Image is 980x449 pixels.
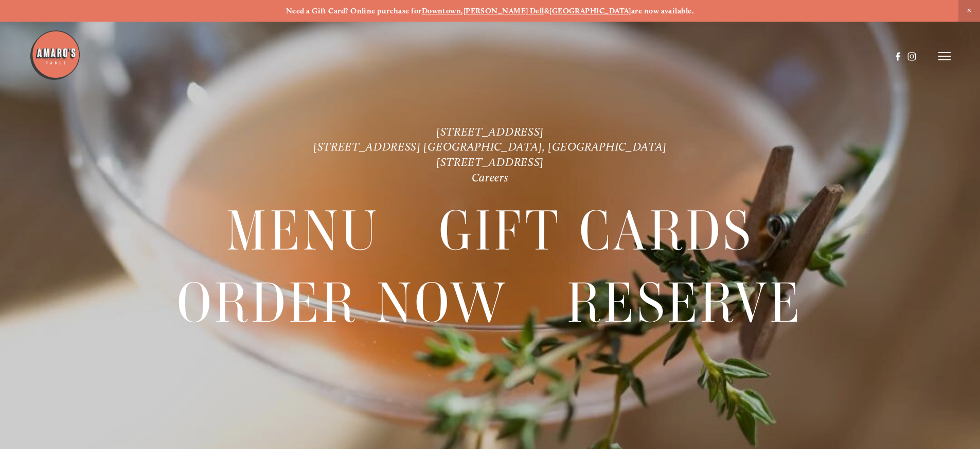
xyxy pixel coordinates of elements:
[436,125,544,139] a: [STREET_ADDRESS]
[544,6,549,15] strong: &
[631,6,694,15] strong: are now available.
[177,268,508,338] a: Order Now
[439,196,754,267] a: Gift Cards
[549,6,631,15] a: [GEOGRAPHIC_DATA]
[226,196,380,267] span: Menu
[286,6,422,15] strong: Need a Gift Card? Online purchase for
[422,6,461,15] a: Downtown
[464,6,544,15] a: [PERSON_NAME] Dell
[472,171,509,185] a: Careers
[436,155,544,169] a: [STREET_ADDRESS]
[567,268,803,338] a: Reserve
[439,196,754,267] span: Gift Cards
[29,29,81,81] img: Amaro's Table
[226,196,380,267] a: Menu
[461,6,463,15] strong: ,
[313,140,667,154] a: [STREET_ADDRESS] [GEOGRAPHIC_DATA], [GEOGRAPHIC_DATA]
